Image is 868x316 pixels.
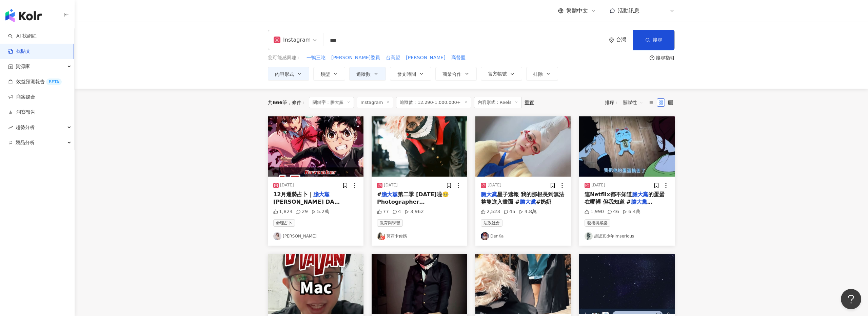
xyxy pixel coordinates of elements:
[5,9,42,22] img: logo
[481,208,500,215] div: 2,523
[386,54,400,61] span: 台高盟
[8,78,62,85] a: 效益預測報告BETA
[396,97,471,108] span: 追蹤數：12,290-1,000,000+
[287,100,306,105] span: 條件 ：
[623,208,640,215] div: 6.4萬
[280,182,294,188] div: [DATE]
[8,94,35,100] a: 商案媒合
[579,254,675,314] img: post-image
[585,191,632,198] span: 連Netflix都不知道
[526,67,558,81] button: 排除
[390,67,431,81] button: 發文時間
[451,54,466,61] span: 高督盟
[585,191,665,205] span: 的蛋蛋在哪裡 但我知道 #
[356,71,371,77] span: 追蹤數
[451,54,466,62] button: 高督盟
[585,232,593,240] img: KOL Avatar
[585,219,610,227] span: 藝術與娛樂
[406,54,446,62] button: [PERSON_NAME]
[405,208,424,215] div: 3,962
[504,208,515,215] div: 45
[273,199,355,212] span: [PERSON_NAME] DA [PERSON_NAME] #anime #
[656,55,675,61] div: 搜尋指引
[8,48,31,55] a: 找貼文
[607,208,619,215] div: 46
[658,7,662,15] span: R
[585,232,669,240] a: KOL Avatar超認真少年Imserious
[481,191,564,205] span: 星子速報 我的那根長到無法整隻進入畫面 #
[533,71,543,77] span: 排除
[268,54,301,61] span: 您可能感興趣：
[616,37,633,43] div: 台灣
[275,71,294,77] span: 內容形式
[406,54,445,61] span: [PERSON_NAME]
[475,254,571,314] img: post-image
[519,208,537,215] div: 4.8萬
[306,54,326,62] button: 一鴨三吃
[397,71,416,77] span: 發文時間
[632,191,648,198] mark: 膽大黨
[474,97,522,108] span: 內容形式：Reels
[331,54,380,61] span: [PERSON_NAME]委員
[377,232,462,240] a: KOL Avatar莫霓卡你媽
[392,208,401,215] div: 4
[481,232,566,240] a: KOL AvatarDenKa
[579,116,675,177] img: post-image
[631,199,653,205] mark: 膽大黨
[16,120,35,135] span: 趨勢分析
[591,182,605,188] div: [DATE]
[386,54,400,62] button: 台高盟
[653,37,662,43] span: 搜尋
[384,182,398,188] div: [DATE]
[633,30,674,50] button: 搜尋
[273,219,295,227] span: 命理占卜
[377,208,389,215] div: 77
[16,135,35,150] span: 競品分析
[331,54,380,62] button: [PERSON_NAME]委員
[313,191,330,198] mark: 膽大黨
[585,208,604,215] div: 1,990
[381,191,398,198] mark: 膽大黨
[8,109,35,116] a: 洞察報告
[268,100,287,105] div: 共 筆
[488,182,501,188] div: [DATE]
[273,100,282,105] span: 666
[377,232,385,240] img: KOL Avatar
[320,71,330,77] span: 類型
[309,97,354,108] span: 關鍵字：膽大黨
[623,97,643,108] span: 關聯性
[536,199,551,205] span: #奶奶
[273,232,281,240] img: KOL Avatar
[520,199,536,205] mark: 膽大黨
[273,191,313,198] span: 12月運勢占卜｜
[481,67,522,81] button: 官方帳號
[618,7,639,14] span: 活動訊息
[481,191,497,198] mark: 膽大黨
[274,35,311,45] div: Instagram
[377,191,449,220] span: 第二季 [DATE]啦🥹 Photographer @studioledoudou #DANDADAN #
[349,67,386,81] button: 追蹤數
[442,71,461,77] span: 商業合作
[268,116,363,177] img: post-image
[841,289,861,309] iframe: Help Scout Beacon - Open
[8,125,13,130] span: rise
[605,97,647,108] div: 排序：
[296,208,308,215] div: 29
[311,208,329,215] div: 5.2萬
[357,97,393,108] span: Instagram
[481,219,502,227] span: 法政社會
[16,59,30,74] span: 資源庫
[488,71,507,76] span: 官方帳號
[273,232,358,240] a: KOL Avatar[PERSON_NAME]
[377,191,381,198] span: #
[525,100,534,105] div: 重置
[313,67,345,81] button: 類型
[435,67,477,81] button: 商業合作
[268,67,309,81] button: 內容形式
[372,116,467,177] img: post-image
[273,208,293,215] div: 1,824
[377,219,403,227] span: 教育與學習
[650,55,654,60] span: question-circle
[566,7,588,15] span: 繁體中文
[268,254,363,314] img: post-image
